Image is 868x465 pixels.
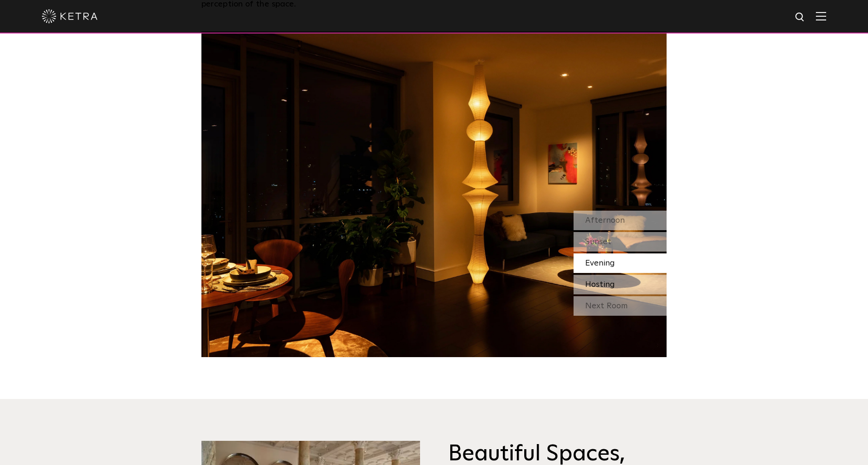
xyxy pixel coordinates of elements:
[816,12,826,20] img: Hamburger%20Nav.svg
[585,238,611,246] span: Sunset
[795,12,806,23] img: search icon
[585,216,625,225] span: Afternoon
[574,296,667,316] div: Next Room
[42,9,98,23] img: ketra-logo-2019-white
[585,259,615,267] span: Evening
[201,32,667,357] img: SS_HBD_LivingRoom_Desktop_03
[585,280,615,289] span: Hosting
